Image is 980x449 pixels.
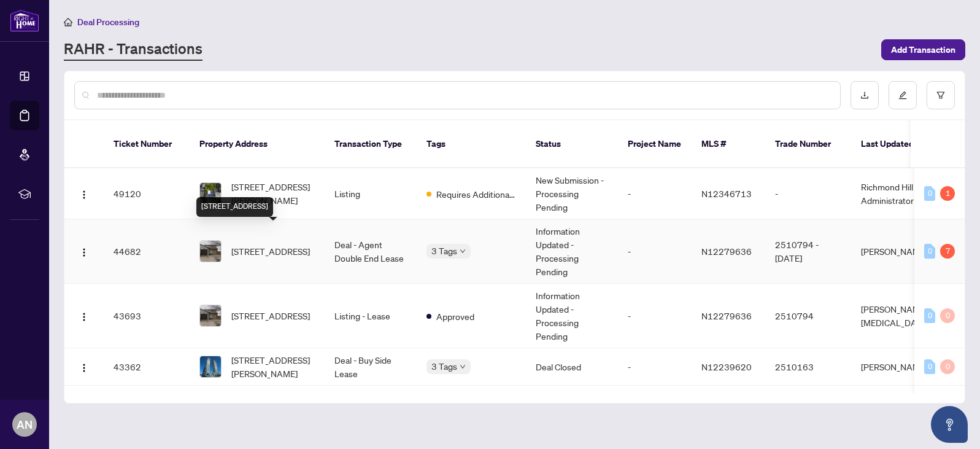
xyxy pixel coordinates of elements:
[931,406,968,443] button: Open asap
[325,120,417,168] th: Transaction Type
[200,183,221,204] img: thumbnail-img
[765,120,851,168] th: Trade Number
[104,168,190,219] td: 49120
[436,310,474,323] span: Approved
[460,364,466,370] span: down
[325,168,417,219] td: Listing
[765,284,851,348] td: 2510794
[200,356,221,377] img: thumbnail-img
[851,81,879,109] button: download
[936,91,945,100] span: filter
[74,184,94,203] button: Logo
[231,309,310,322] span: [STREET_ADDRESS]
[618,168,692,219] td: -
[200,305,221,326] img: thumbnail-img
[701,310,752,321] span: N12279636
[79,248,89,257] img: Logo
[924,186,935,201] div: 0
[231,244,310,258] span: [STREET_ADDRESS]
[196,197,273,217] div: [STREET_ADDRESS]
[851,284,943,348] td: [PERSON_NAME][MEDICAL_DATA]
[940,186,955,201] div: 1
[765,348,851,386] td: 2510163
[231,353,315,380] span: [STREET_ADDRESS][PERSON_NAME]
[431,359,457,373] span: 3 Tags
[851,120,943,168] th: Last Updated By
[231,180,315,207] span: [STREET_ADDRESS][PERSON_NAME]
[526,348,618,386] td: Deal Closed
[940,244,955,259] div: 7
[104,348,190,386] td: 43362
[765,219,851,284] td: 2510794 - [DATE]
[64,18,72,26] span: home
[17,416,33,433] span: AN
[325,284,417,348] td: Listing - Lease
[417,120,526,168] th: Tags
[765,168,851,219] td: -
[325,348,417,386] td: Deal - Buy Side Lease
[460,248,466,254] span: down
[190,120,325,168] th: Property Address
[104,284,190,348] td: 43693
[64,39,203,61] a: RAHR - Transactions
[701,246,752,257] span: N12279636
[851,348,943,386] td: [PERSON_NAME]
[79,312,89,322] img: Logo
[924,359,935,374] div: 0
[851,168,943,219] td: Richmond Hill Administrator
[927,81,955,109] button: filter
[940,308,955,323] div: 0
[526,168,618,219] td: New Submission - Processing Pending
[618,348,692,386] td: -
[924,244,935,259] div: 0
[526,219,618,284] td: Information Updated - Processing Pending
[889,81,917,109] button: edit
[618,120,692,168] th: Project Name
[618,284,692,348] td: -
[200,241,221,262] img: thumbnail-img
[526,284,618,348] td: Information Updated - Processing Pending
[881,39,965,60] button: Add Transaction
[325,219,417,284] td: Deal - Agent Double End Lease
[436,187,516,201] span: Requires Additional Docs
[10,9,39,32] img: logo
[898,91,907,100] span: edit
[692,120,765,168] th: MLS #
[431,244,457,258] span: 3 Tags
[851,219,943,284] td: [PERSON_NAME]
[891,40,955,60] span: Add Transaction
[701,188,752,199] span: N12346713
[77,17,139,28] span: Deal Processing
[924,308,935,323] div: 0
[940,359,955,374] div: 0
[79,190,89,200] img: Logo
[860,91,869,100] span: download
[74,241,94,261] button: Logo
[104,120,190,168] th: Ticket Number
[701,361,752,372] span: N12239620
[79,363,89,373] img: Logo
[618,219,692,284] td: -
[74,357,94,377] button: Logo
[104,219,190,284] td: 44682
[526,120,618,168] th: Status
[74,306,94,326] button: Logo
